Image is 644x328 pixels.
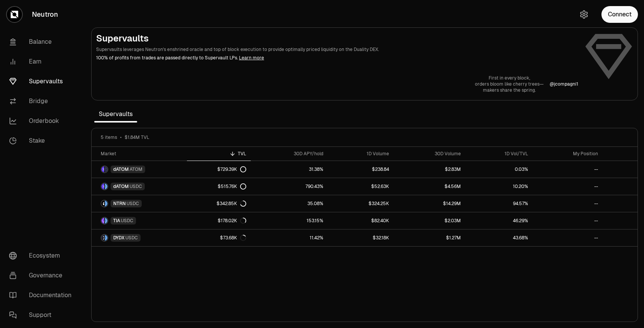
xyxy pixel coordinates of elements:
[101,235,104,241] img: DYDX Logo
[550,81,578,87] p: @ jcompagni1
[3,285,82,305] a: Documentation
[191,151,246,157] div: TVL
[187,161,251,178] a: $729.39K
[465,195,533,212] a: 94.57%
[465,212,533,229] a: 46.29%
[3,131,82,151] a: Stake
[398,151,461,157] div: 30D Volume
[113,166,129,172] span: dATOM
[533,212,603,229] a: --
[533,161,603,178] a: --
[251,229,328,246] a: 11.42%
[94,107,137,122] span: Supervaults
[187,229,251,246] a: $73.68K
[328,161,393,178] a: $238.84
[533,195,603,212] a: --
[127,201,139,207] span: USDC
[328,229,393,246] a: $32.18K
[251,178,328,195] a: 790.43%
[3,111,82,131] a: Orderbook
[475,75,544,81] p: First in every block,
[96,32,578,45] h2: Supervaults
[533,229,603,246] a: --
[465,161,533,178] a: 0.03%
[105,218,108,224] img: USDC Logo
[105,201,108,207] img: USDC Logo
[105,183,108,189] img: USDC Logo
[220,235,246,241] div: $73.68K
[113,235,125,241] span: DYDX
[125,134,149,140] span: $1.84M TVL
[475,81,544,87] p: orders bloom like cherry trees—
[217,201,246,207] div: $342.85K
[251,195,328,212] a: 35.08%
[328,195,393,212] a: $324.25K
[475,87,544,93] p: makers share the spring.
[3,32,82,52] a: Balance
[550,81,578,87] a: @jcompagni1
[92,229,187,246] a: DYDX LogoUSDC LogoDYDXUSDC
[394,195,465,212] a: $14.29M
[251,212,328,229] a: 153.15%
[3,72,82,91] a: Supervaults
[187,212,251,229] a: $178.02K
[3,266,82,285] a: Governance
[101,134,117,140] span: 5 items
[121,218,133,224] span: USDC
[105,235,108,241] img: USDC Logo
[187,178,251,195] a: $515.76K
[113,183,129,189] span: dATOM
[394,229,465,246] a: $1.27M
[218,183,246,189] div: $515.76K
[328,178,393,195] a: $52.63K
[96,46,578,53] p: Supervaults leverages Neutron's enshrined oracle and top of block execution to provide optimally ...
[537,151,598,157] div: My Position
[101,218,104,224] img: TIA Logo
[533,178,603,195] a: --
[125,235,138,241] span: USDC
[101,183,104,189] img: dATOM Logo
[601,6,638,23] button: Connect
[187,195,251,212] a: $342.85K
[217,166,246,172] div: $729.39K
[113,218,120,224] span: TIA
[96,54,578,61] p: 100% of profits from trades are passed directly to Supervault LPs.
[465,178,533,195] a: 10.20%
[92,195,187,212] a: NTRN LogoUSDC LogoNTRNUSDC
[3,52,82,72] a: Earn
[3,305,82,325] a: Support
[394,161,465,178] a: $2.83M
[218,218,246,224] div: $178.02K
[92,178,187,195] a: dATOM LogoUSDC LogodATOMUSDC
[332,151,389,157] div: 1D Volume
[101,166,104,172] img: dATOM Logo
[105,166,108,172] img: ATOM Logo
[92,212,187,229] a: TIA LogoUSDC LogoTIAUSDC
[239,55,264,61] a: Learn more
[101,151,182,157] div: Market
[475,75,544,93] a: First in every block,orders bloom like cherry trees—makers share the spring.
[92,161,187,178] a: dATOM LogoATOM LogodATOMATOM
[465,229,533,246] a: 43.68%
[3,246,82,266] a: Ecosystem
[130,166,142,172] span: ATOM
[394,178,465,195] a: $4.56M
[328,212,393,229] a: $82.40K
[130,183,142,189] span: USDC
[251,161,328,178] a: 31.38%
[3,91,82,111] a: Bridge
[101,201,104,207] img: NTRN Logo
[470,151,528,157] div: 1D Vol/TVL
[255,151,324,157] div: 30D APY/hold
[394,212,465,229] a: $2.03M
[113,201,126,207] span: NTRN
